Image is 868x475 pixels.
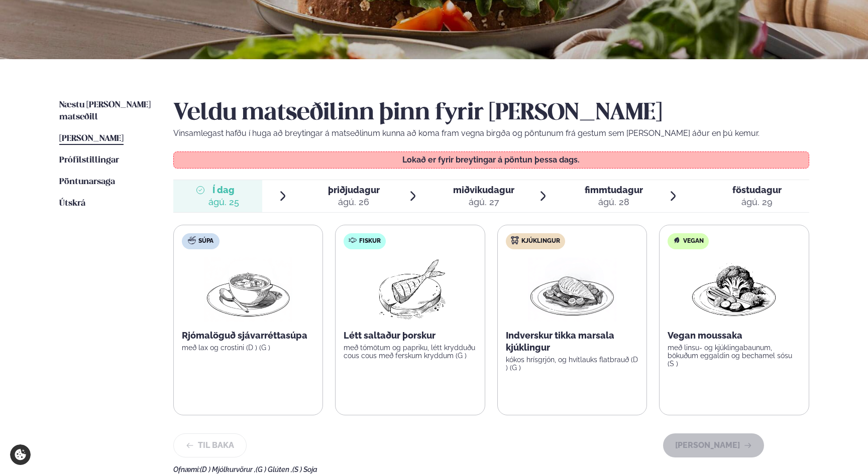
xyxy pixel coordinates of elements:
span: Kjúklingur [521,237,560,245]
h2: Veldu matseðilinn þinn fyrir [PERSON_NAME] [173,99,809,127]
a: Næstu [PERSON_NAME] matseðill [59,99,153,123]
span: [PERSON_NAME] [59,134,124,143]
a: Prófílstillingar [59,154,119,167]
img: Fish.png [366,257,455,322]
span: miðvikudagur [453,185,514,195]
div: ágú. 27 [453,196,514,208]
p: með linsu- og kjúklingabaunum, bökuðum eggaldin og bechamel sósu (S ) [668,344,801,368]
span: Súpa [198,237,213,245]
span: (D ) Mjólkurvörur , [200,465,256,473]
img: Vegan.svg [673,236,681,244]
p: Lokað er fyrir breytingar á pöntun þessa dags. [183,156,799,164]
span: fimmtudagur [585,185,643,195]
img: fish.svg [349,236,357,244]
span: Útskrá [59,199,85,208]
a: [PERSON_NAME] [59,133,124,145]
span: Pöntunarsaga [59,178,115,186]
span: Í dag [208,184,239,196]
div: ágú. 28 [585,196,643,208]
button: [PERSON_NAME] [663,433,764,457]
a: Pöntunarsaga [59,176,115,188]
p: kókos hrísgrjón, og hvítlauks flatbrauð (D ) (G ) [506,356,639,372]
a: Útskrá [59,198,85,210]
p: með lax og crostini (D ) (G ) [182,344,315,352]
p: Indverskur tikka marsala kjúklingur [506,330,639,354]
p: með tómötum og papriku, létt krydduðu cous cous með ferskum kryddum (G ) [344,344,477,360]
a: Cookie settings [10,444,31,465]
span: Prófílstillingar [59,156,119,165]
img: soup.svg [188,236,196,244]
div: ágú. 29 [732,196,782,208]
span: Fiskur [359,237,381,245]
span: (S ) Soja [292,465,317,473]
div: ágú. 25 [208,196,239,208]
p: Vegan moussaka [668,330,801,342]
button: Til baka [173,433,247,457]
img: Vegan.png [690,257,778,322]
img: Chicken-breast.png [528,257,616,322]
span: föstudagur [732,185,782,195]
span: Vegan [683,237,704,245]
span: þriðjudagur [328,185,380,195]
span: (G ) Glúten , [256,465,292,473]
span: Næstu [PERSON_NAME] matseðill [59,101,151,121]
img: Soup.png [204,257,292,322]
p: Vinsamlegast hafðu í huga að breytingar á matseðlinum kunna að koma fram vegna birgða og pöntunum... [173,127,809,139]
p: Rjómalöguð sjávarréttasúpa [182,330,315,342]
p: Létt saltaður þorskur [344,330,477,342]
img: chicken.svg [511,236,519,244]
div: ágú. 26 [328,196,380,208]
div: Ofnæmi: [173,465,809,473]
